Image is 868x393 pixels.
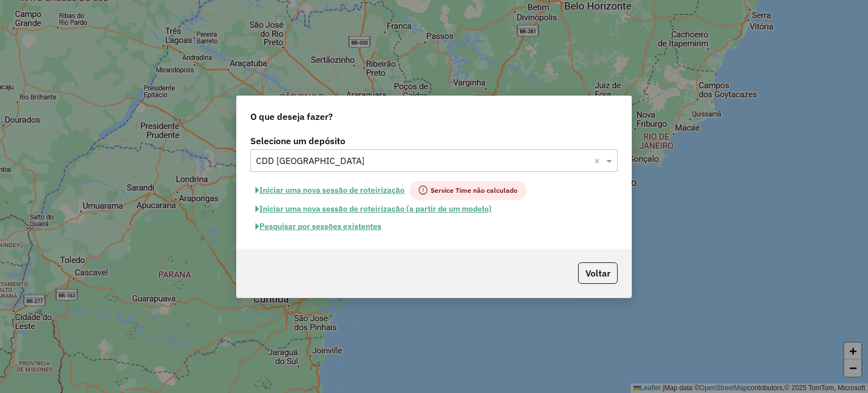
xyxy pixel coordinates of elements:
[250,110,333,123] span: O que deseja fazer?
[250,134,618,148] label: Selecione um depósito
[578,262,618,284] button: Voltar
[250,200,497,218] button: Iniciar uma nova sessão de roteirização (a partir de um modelo)
[594,154,604,167] span: Clear all
[250,218,387,235] button: Pesquisar por sessões existentes
[410,181,527,200] span: Service Time não calculado
[250,181,410,200] button: Iniciar uma nova sessão de roteirização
